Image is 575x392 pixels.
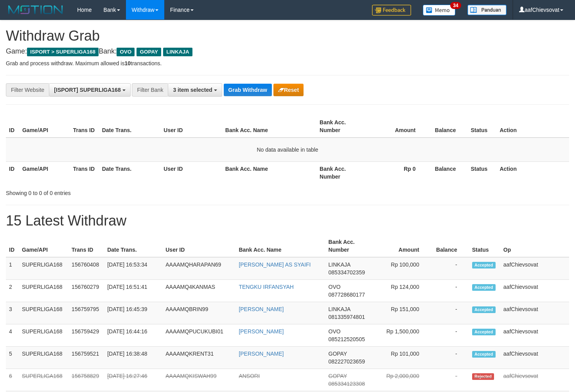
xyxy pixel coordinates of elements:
[239,351,284,357] a: [PERSON_NAME]
[99,115,161,138] th: Date Trans.
[472,373,494,380] span: Rejected
[6,213,569,229] h1: 15 Latest Withdraw
[496,161,569,184] th: Action
[19,161,70,184] th: Game/API
[374,324,431,347] td: Rp 1,500,000
[104,235,162,257] th: Date Trans.
[374,369,431,391] td: Rp 2,000,000
[428,161,468,184] th: Balance
[374,302,431,324] td: Rp 151,000
[162,280,235,302] td: AAAAMQ4KANMAS
[367,161,428,184] th: Rp 0
[472,306,496,313] span: Accepted
[162,324,235,347] td: AAAAMQPUCUKUBI01
[235,235,325,257] th: Bank Acc. Name
[372,5,411,16] img: Feedback.jpg
[224,84,272,96] button: Grab Withdraw
[68,280,104,302] td: 156760279
[472,262,496,268] span: Accepted
[6,59,569,67] p: Grab and process withdraw. Maximum allowed is transactions.
[6,280,19,302] td: 2
[104,302,162,324] td: [DATE] 16:45:39
[329,328,341,335] span: OVO
[239,306,284,312] a: [PERSON_NAME]
[500,324,569,347] td: aafChievsovat
[6,83,49,97] div: Filter Website
[500,280,569,302] td: aafChievsovat
[472,351,496,358] span: Accepted
[316,115,367,138] th: Bank Acc. Number
[500,235,569,257] th: Op
[104,347,162,369] td: [DATE] 16:38:48
[239,373,260,379] a: ANSORI
[374,235,431,257] th: Amount
[68,235,104,257] th: Trans ID
[68,369,104,391] td: 156758829
[6,324,19,347] td: 4
[68,257,104,280] td: 156760408
[329,261,350,268] span: LINKAJA
[99,161,161,184] th: Date Trans.
[19,369,68,391] td: SUPERLIGA168
[49,83,130,97] button: [ISPORT] SUPERLIGA168
[500,257,569,280] td: aafChievsovat
[19,324,68,347] td: SUPERLIGA168
[6,138,569,162] td: No data available in table
[54,87,120,93] span: [ISPORT] SUPERLIGA168
[6,161,19,184] th: ID
[239,328,284,335] a: [PERSON_NAME]
[273,84,304,96] button: Reset
[6,4,65,16] img: MOTION_logo.png
[6,28,569,44] h1: Withdraw Grab
[329,314,365,320] span: Copy 081335974801 to clipboard
[496,115,569,138] th: Action
[467,115,496,138] th: Status
[367,115,428,138] th: Amount
[19,257,68,280] td: SUPERLIGA168
[6,115,19,138] th: ID
[6,257,19,280] td: 1
[132,83,168,97] div: Filter Bank
[6,48,569,55] h4: Game: Bank:
[329,358,365,365] span: Copy 082227023659 to clipboard
[222,161,316,184] th: Bank Acc. Name
[163,48,192,56] span: LINKAJA
[431,369,469,391] td: -
[222,115,316,138] th: Bank Acc. Name
[19,115,70,138] th: Game/API
[316,161,367,184] th: Bank Acc. Number
[450,2,461,9] span: 34
[104,257,162,280] td: [DATE] 16:53:34
[6,235,19,257] th: ID
[329,336,365,342] span: Copy 085212520505 to clipboard
[68,324,104,347] td: 156759429
[467,161,496,184] th: Status
[431,347,469,369] td: -
[467,5,507,15] img: panduan.png
[500,347,569,369] td: aafChievsovat
[162,302,235,324] td: AAAAMQBRIN99
[104,280,162,302] td: [DATE] 16:51:41
[6,302,19,324] td: 3
[19,280,68,302] td: SUPERLIGA168
[137,48,161,56] span: GOPAY
[160,161,222,184] th: User ID
[431,324,469,347] td: -
[19,347,68,369] td: SUPERLIGA168
[6,347,19,369] td: 5
[431,257,469,280] td: -
[173,87,212,93] span: 3 item selected
[68,302,104,324] td: 156759795
[124,60,131,66] strong: 10
[329,373,347,379] span: GOPAY
[68,347,104,369] td: 156759521
[162,347,235,369] td: AAAAMQKRENT31
[239,261,311,268] a: [PERSON_NAME] AS SYAIFI
[423,5,456,16] img: Button%20Memo.svg
[329,351,347,357] span: GOPAY
[329,284,341,290] span: OVO
[329,292,365,298] span: Copy 087728680177 to clipboard
[239,284,294,290] a: TENGKU IRFANSYAH
[374,347,431,369] td: Rp 101,000
[329,381,365,387] span: Copy 085334123308 to clipboard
